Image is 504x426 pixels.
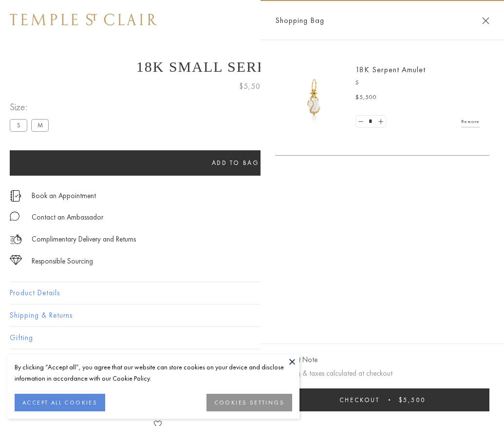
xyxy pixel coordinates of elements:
img: icon_sourcing.svg [10,255,22,265]
label: M [31,119,49,131]
h1: 18K Small Serpent Amulet [10,59,494,75]
button: Checkout $5,500 [275,388,489,411]
div: By clicking “Accept all”, you agree that our website can store cookies on your device and disclos... [15,362,292,384]
img: icon_delivery.svg [10,233,22,245]
label: S [10,119,27,131]
span: $5,500 [355,93,377,102]
p: Shipping & taxes calculated at checkout [275,367,489,380]
span: Checkout [339,396,380,404]
button: Add Gift Note [275,354,317,366]
button: Gifting [10,327,494,349]
p: S [355,78,480,88]
button: Product Details [10,282,494,304]
img: P51836-E11SERPPV [285,68,343,127]
img: Temple St. Clair [10,14,157,25]
p: Complimentary Delivery and Returns [32,233,136,245]
a: Book an Appointment [32,190,96,201]
div: Contact an Ambassador [32,211,103,223]
span: Shopping Bag [275,14,324,27]
button: Close Shopping Bag [482,17,489,24]
button: COOKIES SETTINGS [206,394,292,411]
a: Set quantity to 0 [356,116,366,128]
span: $5,500 [399,396,426,404]
span: $5,500 [239,80,265,93]
span: Size: [10,99,53,115]
img: icon_appointment.svg [10,190,21,202]
a: 18K Serpent Amulet [355,64,426,75]
button: Shipping & Returns [10,304,494,326]
button: ACCEPT ALL COOKIES [15,394,105,411]
a: Set quantity to 2 [375,116,385,128]
a: Remove [461,116,480,127]
div: Responsible Sourcing [32,255,93,267]
img: MessageIcon-01_2.svg [10,211,19,221]
span: Add to bag [212,159,260,167]
button: Add to bag [10,150,461,176]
